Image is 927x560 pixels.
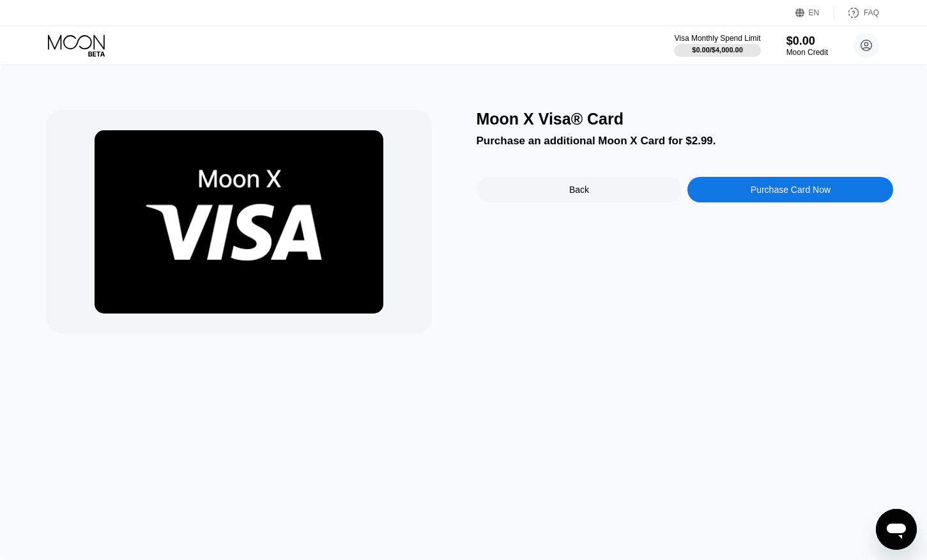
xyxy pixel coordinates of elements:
[786,34,828,48] div: $0.00
[477,110,894,128] div: Moon X Visa® Card
[786,34,828,57] div: $0.00Moon Credit
[687,177,893,202] div: Purchase Card Now
[864,8,879,17] div: FAQ
[692,46,743,54] div: $0.00 / $4,000.00
[569,185,589,195] div: Back
[834,6,879,19] div: FAQ
[876,509,917,550] iframe: Button to launch messaging window, conversation in progress
[674,34,760,57] div: Visa Monthly Spend Limit$0.00/$4,000.00
[786,48,828,57] div: Moon Credit
[751,185,831,195] div: Purchase Card Now
[477,135,894,148] div: Purchase an additional Moon X Card for $2.99.
[809,8,820,17] div: EN
[477,177,682,202] div: Back
[674,34,760,43] div: Visa Monthly Spend Limit
[795,6,834,19] div: EN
